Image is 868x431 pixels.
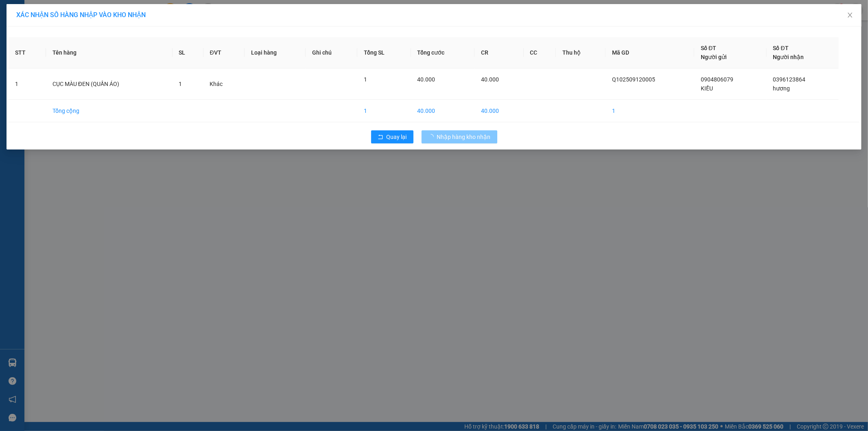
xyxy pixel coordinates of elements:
[245,37,306,68] th: Loại hàng
[474,100,523,122] td: 40.000
[612,76,655,83] span: Q102509120005
[411,100,475,122] td: 40.000
[74,47,104,56] span: Quận 10
[46,37,173,68] th: Tên hàng
[701,85,713,92] span: KIỀU
[839,4,861,27] button: Close
[701,54,727,60] span: Người gửi
[422,130,497,143] button: Nhập hàng kho nhận
[364,76,367,83] span: 1
[606,37,695,68] th: Mã GD
[387,132,407,141] span: Quay lại
[15,4,55,10] span: TL2509120002
[9,37,46,68] th: STT
[606,100,695,122] td: 1
[31,20,90,29] strong: THIÊN PHÁT ĐẠT
[847,12,853,18] span: close
[74,4,89,10] span: 15:31
[773,54,804,60] span: Người nhận
[2,57,51,64] strong: N.gửi:
[378,134,383,141] span: rollback
[418,76,435,83] span: 40.000
[437,132,491,141] span: Nhập hàng kho nhận
[306,37,357,68] th: Ghi chú
[371,130,413,143] button: rollbackQuay lại
[357,37,411,68] th: Tổng SL
[16,11,146,19] span: XÁC NHẬN SỐ HÀNG NHẬP VÀO KHO NHẬN
[524,37,556,68] th: CC
[46,100,173,122] td: Tổng cộng
[179,81,182,87] span: 1
[32,37,92,46] span: PHIẾU GỬI HÀNG
[773,85,790,92] span: hương
[773,45,789,51] span: Số ĐT
[203,68,245,100] td: Khác
[481,76,499,83] span: 40.000
[428,134,437,140] span: loading
[203,37,245,68] th: ĐVT
[35,10,87,19] strong: CTY XE KHÁCH
[474,37,523,68] th: CR
[411,37,475,68] th: Tổng cước
[74,31,106,37] span: 0944592444
[16,31,106,37] strong: VP: SĐT:
[90,4,107,10] span: [DATE]
[556,37,606,68] th: Thu hộ
[773,76,806,83] span: 0396123864
[46,68,173,100] td: CỤC MÀU ĐEN (QUẦN ÁO)
[701,45,716,51] span: Số ĐT
[357,100,411,122] td: 1
[173,37,203,68] th: SL
[9,68,46,100] td: 1
[19,47,104,56] span: Trạm 3.5 TLài ->
[701,76,733,83] span: 0904806079
[18,57,51,64] span: tộc CMND:
[25,31,61,37] span: Trạm 3.5 TLài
